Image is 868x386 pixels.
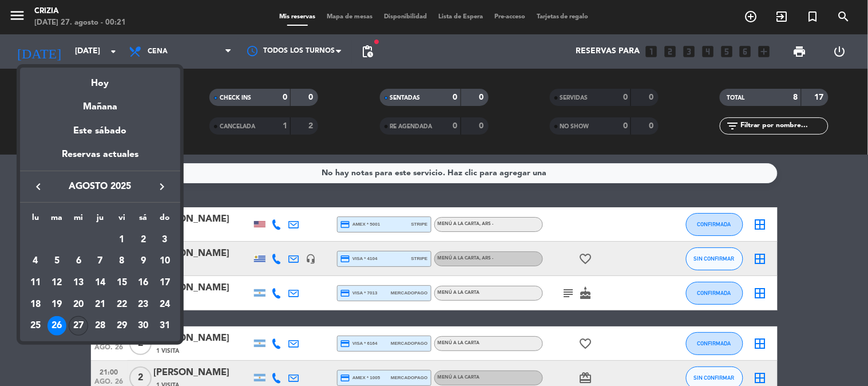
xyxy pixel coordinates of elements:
[47,251,67,271] div: 5
[90,251,110,271] div: 7
[25,229,111,251] td: AGO.
[49,179,152,194] span: agosto 2025
[89,294,111,316] td: 21 de agosto de 2025
[154,229,176,251] td: 3 de agosto de 2025
[154,250,176,272] td: 10 de agosto de 2025
[89,211,111,229] th: jueves
[111,229,133,251] td: 1 de agosto de 2025
[47,316,67,336] div: 26
[133,251,153,271] div: 9
[20,147,180,171] div: Reservas actuales
[112,251,132,271] div: 8
[90,316,110,336] div: 28
[155,295,175,314] div: 24
[25,250,46,272] td: 4 de agosto de 2025
[155,273,175,293] div: 17
[68,272,89,294] td: 13 de agosto de 2025
[112,230,132,250] div: 1
[155,251,175,271] div: 10
[133,229,154,251] td: 2 de agosto de 2025
[133,294,154,316] td: 23 de agosto de 2025
[26,316,45,336] div: 25
[133,250,154,272] td: 9 de agosto de 2025
[155,180,169,194] i: keyboard_arrow_right
[46,211,68,229] th: martes
[46,315,68,337] td: 26 de agosto de 2025
[89,250,111,272] td: 7 de agosto de 2025
[111,294,133,316] td: 22 de agosto de 2025
[154,272,176,294] td: 17 de agosto de 2025
[68,211,89,229] th: miércoles
[68,315,89,337] td: 27 de agosto de 2025
[69,295,88,314] div: 20
[28,179,49,194] button: keyboard_arrow_left
[90,295,110,314] div: 21
[26,295,45,314] div: 18
[46,294,68,316] td: 19 de agosto de 2025
[155,230,175,250] div: 3
[111,315,133,337] td: 29 de agosto de 2025
[133,211,154,229] th: sábado
[20,68,180,91] div: Hoy
[20,91,180,115] div: Mañana
[69,251,88,271] div: 6
[25,211,46,229] th: lunes
[47,295,67,314] div: 19
[46,250,68,272] td: 5 de agosto de 2025
[31,180,45,194] i: keyboard_arrow_left
[154,294,176,316] td: 24 de agosto de 2025
[25,272,46,294] td: 11 de agosto de 2025
[46,272,68,294] td: 12 de agosto de 2025
[154,315,176,337] td: 31 de agosto de 2025
[112,295,132,314] div: 22
[112,316,132,336] div: 29
[133,273,153,293] div: 16
[26,273,45,293] div: 11
[25,315,46,337] td: 25 de agosto de 2025
[133,295,153,314] div: 23
[68,250,89,272] td: 6 de agosto de 2025
[69,273,88,293] div: 13
[111,272,133,294] td: 15 de agosto de 2025
[154,211,176,229] th: domingo
[20,115,180,147] div: Este sábado
[47,273,67,293] div: 12
[25,294,46,316] td: 18 de agosto de 2025
[89,315,111,337] td: 28 de agosto de 2025
[133,272,154,294] td: 16 de agosto de 2025
[133,315,154,337] td: 30 de agosto de 2025
[90,273,110,293] div: 14
[26,251,45,271] div: 4
[89,272,111,294] td: 14 de agosto de 2025
[152,179,172,194] button: keyboard_arrow_right
[133,316,153,336] div: 30
[112,273,132,293] div: 15
[111,250,133,272] td: 8 de agosto de 2025
[155,316,175,336] div: 31
[68,294,89,316] td: 20 de agosto de 2025
[111,211,133,229] th: viernes
[69,316,88,336] div: 27
[133,230,153,250] div: 2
